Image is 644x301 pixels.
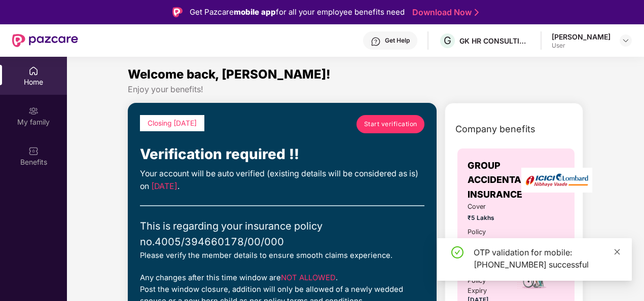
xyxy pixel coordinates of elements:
div: Enjoy your benefits! [128,84,583,95]
div: Policy issued [468,227,504,247]
strong: mobile app [234,7,276,17]
span: GROUP ACCIDENTAL INSURANCE [468,159,526,202]
div: [PERSON_NAME] [552,32,611,42]
div: Get Pazcare for all your employee benefits need [190,6,405,18]
span: close [614,248,621,255]
img: svg+xml;base64,PHN2ZyBpZD0iSG9tZSIgeG1sbnM9Imh0dHA6Ly93d3cudzMub3JnLzIwMDAvc3ZnIiB3aWR0aD0iMjAiIG... [28,66,39,76]
span: Cover [468,202,504,212]
span: ₹5 Lakhs [468,213,504,223]
span: G [444,34,451,47]
span: Closing [DATE] [148,119,197,127]
img: svg+xml;base64,PHN2ZyBpZD0iQmVuZWZpdHMiIHhtbG5zPSJodHRwOi8vd3d3LnczLm9yZy8yMDAwL3N2ZyIgd2lkdGg9Ij... [28,146,39,156]
span: Start verification [364,119,417,129]
div: Verification required !! [140,143,424,166]
span: [DATE] [151,181,177,191]
span: NOT ALLOWED [281,273,336,282]
span: check-circle [451,246,463,258]
div: Your account will be auto verified (existing details will be considered as is) on . [140,168,424,193]
div: Get Help [385,36,410,45]
img: svg+xml;base64,PHN2ZyBpZD0iSGVscC0zMngzMiIgeG1sbnM9Imh0dHA6Ly93d3cudzMub3JnLzIwMDAvc3ZnIiB3aWR0aD... [371,36,381,47]
span: Welcome back, [PERSON_NAME]! [128,67,331,82]
div: This is regarding your insurance policy no. 4005/394660178/00/000 [140,218,424,250]
div: GK HR CONSULTING INDIA PRIVATE LIMITED [459,36,530,46]
img: svg+xml;base64,PHN2ZyBpZD0iRHJvcGRvd24tMzJ4MzIiIHhtbG5zPSJodHRwOi8vd3d3LnczLm9yZy8yMDAwL3N2ZyIgd2... [622,36,630,45]
img: New Pazcare Logo [12,34,78,47]
a: Download Now [412,7,476,18]
a: Start verification [356,115,424,133]
img: insurerLogo [521,168,592,193]
img: Logo [172,7,183,17]
div: User [552,42,611,50]
div: OTP validation for mobile: [PHONE_NUMBER] successful [474,246,620,271]
img: svg+xml;base64,PHN2ZyB3aWR0aD0iMjAiIGhlaWdodD0iMjAiIHZpZXdCb3g9IjAgMCAyMCAyMCIgZmlsbD0ibm9uZSIgeG... [28,106,39,116]
div: Please verify the member details to ensure smooth claims experience. [140,250,424,261]
span: Company benefits [455,122,535,136]
img: Stroke [475,7,479,18]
